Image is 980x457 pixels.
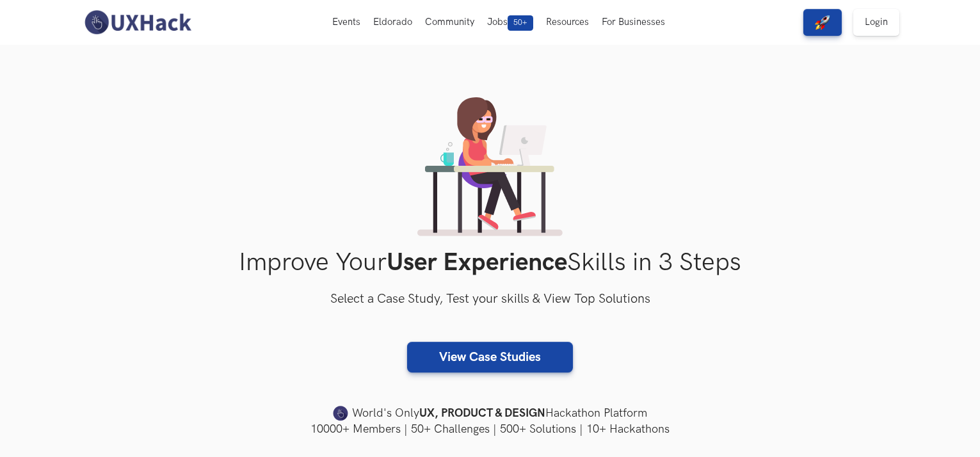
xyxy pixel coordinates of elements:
img: UXHack-logo.png [81,9,195,36]
a: Login [853,9,899,36]
a: View Case Studies [407,342,573,373]
span: 50+ [508,15,533,31]
h1: Improve Your Skills in 3 Steps [81,248,900,278]
strong: UX, PRODUCT & DESIGN [419,405,545,422]
h4: World's Only Hackathon Platform [81,405,900,422]
img: lady working on laptop [417,97,563,236]
img: rocket [815,15,830,30]
strong: User Experience [387,248,567,278]
img: uxhack-favicon-image.png [333,405,348,422]
h4: 10000+ Members | 50+ Challenges | 500+ Solutions | 10+ Hackathons [81,421,900,437]
h3: Select a Case Study, Test your skills & View Top Solutions [81,289,900,310]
